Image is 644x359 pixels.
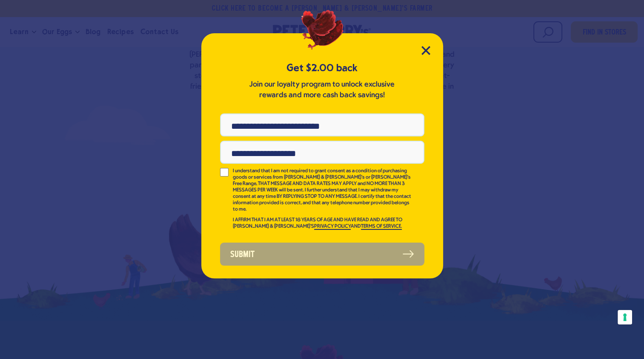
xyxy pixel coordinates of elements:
[361,224,402,230] a: TERMS OF SERVICE.
[314,224,351,230] a: PRIVACY POLICY
[220,61,424,75] h5: Get $2.00 back
[421,46,430,55] button: Close Modal
[220,168,229,177] input: I understand that I am not required to grant consent as a condition of purchasing goods or servic...
[248,79,397,101] p: Join our loyalty program to unlock exclusive rewards and more cash back savings!
[220,243,424,266] button: Submit
[233,168,412,213] p: I understand that I am not required to grant consent as a condition of purchasing goods or servic...
[618,310,632,324] button: Your consent preferences for tracking technologies
[233,217,412,230] p: I AFFIRM THAT I AM AT LEAST 18 YEARS OF AGE AND HAVE READ AND AGREE TO [PERSON_NAME] & [PERSON_NA...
